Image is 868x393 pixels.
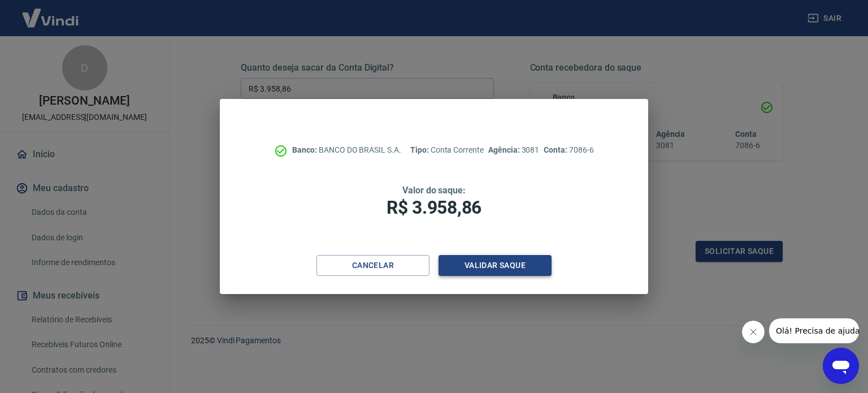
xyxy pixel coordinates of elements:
[544,144,593,156] p: 7086-6
[769,318,859,343] iframe: Mensagem da empresa
[439,255,552,276] button: Validar saque
[402,185,466,196] span: Valor do saque:
[488,145,522,154] span: Agência:
[488,144,539,156] p: 3081
[292,144,401,156] p: BANCO DO BRASIL S.A.
[387,197,481,218] span: R$ 3.958,86
[316,255,429,276] button: Cancelar
[544,145,569,154] span: Conta:
[823,348,859,384] iframe: Botão para abrir a janela de mensagens
[410,144,484,156] p: Conta Corrente
[292,145,319,154] span: Banco:
[410,145,431,154] span: Tipo:
[742,321,765,343] iframe: Fechar mensagem
[7,8,95,17] span: Olá! Precisa de ajuda?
